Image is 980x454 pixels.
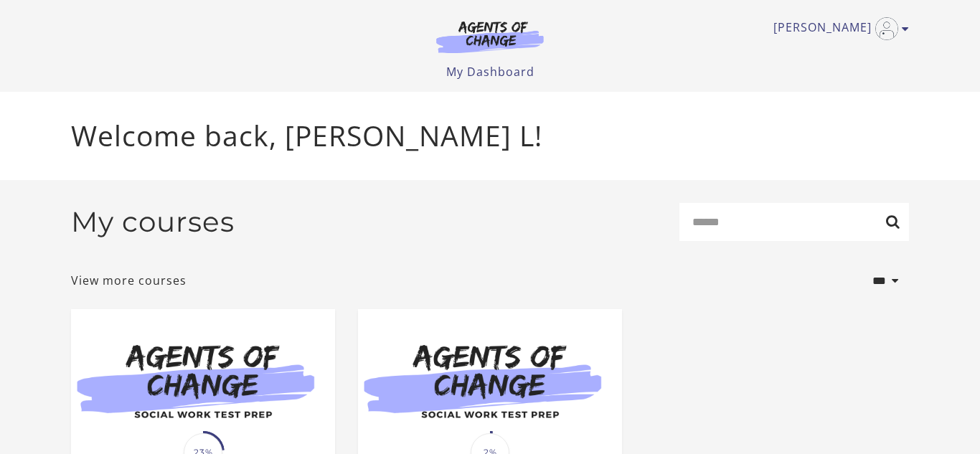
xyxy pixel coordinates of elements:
[446,64,534,80] a: My Dashboard
[71,205,235,239] h2: My courses
[71,115,909,157] p: Welcome back, [PERSON_NAME] L!
[421,20,559,53] img: Agents of Change Logo
[71,272,187,289] a: View more courses
[773,17,902,40] a: Toggle menu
